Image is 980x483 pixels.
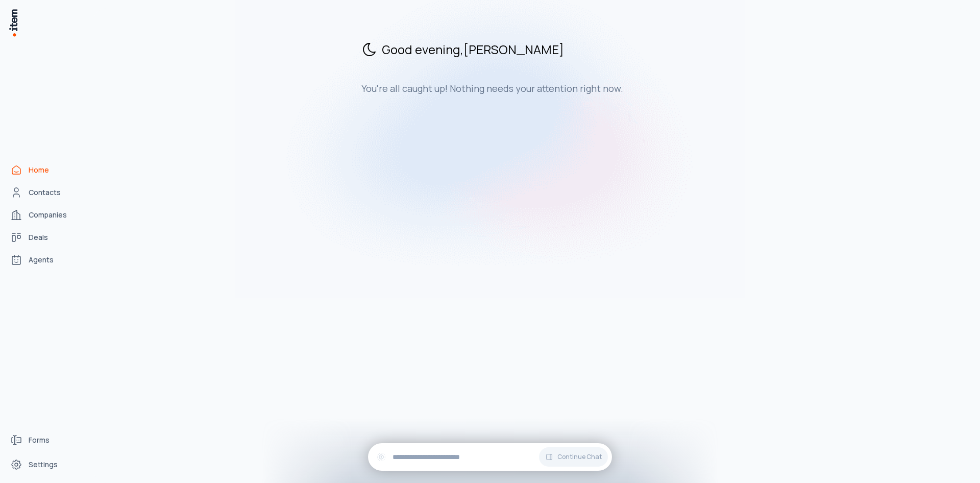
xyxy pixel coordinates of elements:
[29,210,67,220] span: Companies
[6,430,84,450] a: Forms
[29,165,49,175] span: Home
[368,443,612,471] div: Continue Chat
[29,435,50,445] span: Forms
[539,447,608,467] button: Continue Chat
[6,227,84,248] a: deals
[29,232,48,243] span: Deals
[361,82,704,94] h3: You're all caught up! Nothing needs your attention right now.
[29,255,54,265] span: Agents
[29,187,61,198] span: Contacts
[6,182,84,203] a: Contacts
[6,160,84,180] a: Home
[557,453,602,461] span: Continue Chat
[6,454,84,475] a: Settings
[6,250,84,270] a: Agents
[29,460,58,470] span: Settings
[361,41,704,58] h2: Good evening , [PERSON_NAME]
[6,205,84,225] a: Companies
[8,8,18,37] img: Item Brain Logo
